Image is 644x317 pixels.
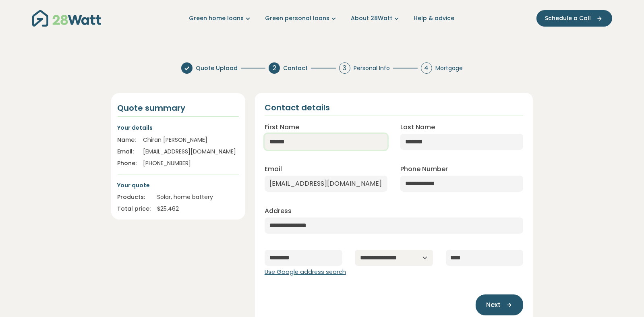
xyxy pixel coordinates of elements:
[400,122,435,132] label: Last Name
[265,268,346,277] button: Use Google address search
[283,64,308,73] span: Contact
[143,159,239,168] div: [PHONE_NUMBER]
[157,205,239,213] div: $ 25,462
[118,147,137,156] div: Email:
[118,103,239,113] h4: Quote summary
[536,10,612,27] button: Schedule a Call
[476,294,523,315] button: Next
[118,181,239,190] p: Your quote
[118,205,151,213] div: Total price:
[486,300,501,310] span: Next
[118,159,137,168] div: Phone:
[189,14,253,23] a: Green home loans
[32,8,612,29] nav: Main navigation
[400,164,448,174] label: Phone Number
[265,103,330,112] h2: Contact details
[421,62,432,74] div: 4
[32,10,101,27] img: 28Watt
[354,64,390,73] span: Personal Info
[351,14,401,23] a: About 28Watt
[265,14,338,23] a: Green personal loans
[118,123,239,132] p: Your details
[157,193,239,201] div: Solar, home battery
[118,193,151,201] div: Products:
[265,164,282,174] label: Email
[545,14,591,23] span: Schedule a Call
[414,14,455,23] a: Help & advice
[435,64,463,73] span: Mortgage
[196,64,238,73] span: Quote Upload
[143,136,239,144] div: Chiran [PERSON_NAME]
[143,147,239,156] div: [EMAIL_ADDRESS][DOMAIN_NAME]
[265,122,299,132] label: First Name
[339,62,350,74] div: 3
[265,176,387,192] input: Enter email
[269,62,280,74] div: 2
[265,206,292,216] label: Address
[118,136,137,144] div: Name:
